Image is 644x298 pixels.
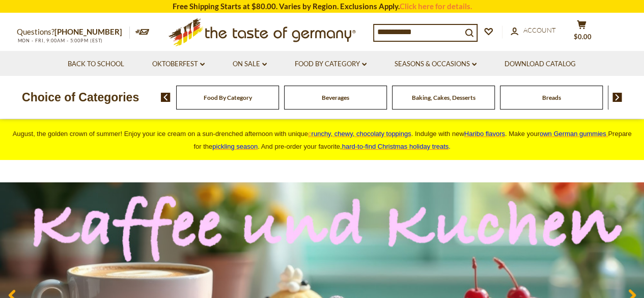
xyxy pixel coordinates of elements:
a: own German gummies. [540,130,608,138]
a: Back to School [68,59,124,70]
p: Questions? [17,25,130,39]
a: Breads [542,94,561,101]
a: On Sale [233,59,267,70]
a: Baking, Cakes, Desserts [412,94,475,101]
a: [PHONE_NUMBER] [54,27,122,36]
a: Oktoberfest [152,59,205,70]
span: . [342,143,451,150]
span: runchy, chewy, chocolaty toppings [311,130,411,138]
a: crunchy, chewy, chocolaty toppings [308,130,411,138]
a: Click here for details. [400,2,472,11]
a: pickling season [212,143,258,150]
a: Beverages [322,94,349,101]
img: next arrow [612,93,622,102]
span: own German gummies [540,130,606,138]
span: MON - FRI, 9:00AM - 5:00PM (EST) [17,38,103,43]
a: Download Catalog [505,59,576,70]
a: Haribo flavors [464,130,505,138]
button: $0.00 [567,20,597,45]
span: Account [523,26,556,34]
img: previous arrow [161,93,171,102]
a: hard-to-find Christmas holiday treats [342,143,449,150]
a: Food By Category [295,59,367,70]
span: $0.00 [574,33,592,41]
a: Account [511,25,556,36]
a: Seasons & Occasions [395,59,477,70]
a: Food By Category [204,94,252,101]
span: August, the golden crown of summer! Enjoy your ice cream on a sun-drenched afternoon with unique ... [13,130,632,150]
